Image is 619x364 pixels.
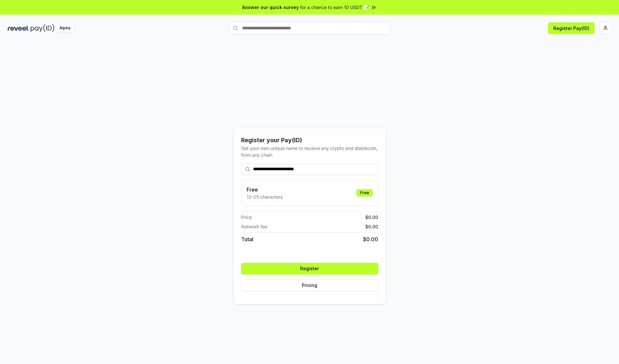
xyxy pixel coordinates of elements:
[241,280,378,291] button: Pricing
[548,22,594,34] button: Register Pay(ID)
[8,24,29,32] img: reveel_dark
[242,4,299,11] span: Answer our quick survey
[241,263,378,274] button: Register
[357,189,373,196] div: Free
[247,186,283,193] h3: Free
[241,145,378,158] div: Get your own unique name to receive any crypto and stablecoin, from any chain
[241,223,267,230] span: Network fee
[241,136,378,145] div: Register your Pay(ID)
[365,223,378,230] span: $ 0.00
[241,214,252,221] span: Price
[363,235,378,243] span: $ 0.00
[365,214,378,221] span: $ 0.00
[241,235,253,243] span: Total
[247,193,283,200] p: 13-25 characters
[56,24,74,32] div: Alpha
[31,24,54,32] img: pay_id
[300,4,369,11] span: for a chance to earn 10 USDT 📝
